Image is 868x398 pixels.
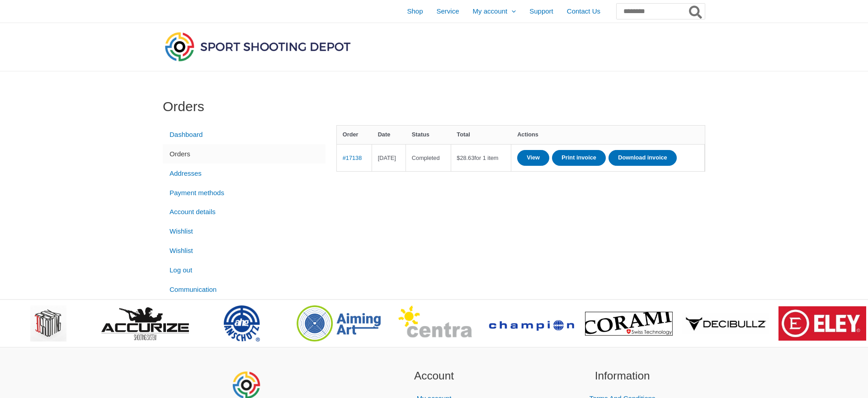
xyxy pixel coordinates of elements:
span: 28.63 [457,155,474,161]
time: [DATE] [378,155,396,161]
a: Addresses [163,164,325,183]
nav: Account pages [163,125,325,300]
a: Wishlist [163,222,325,241]
a: Dashboard [163,125,325,145]
img: Sport Shooting Depot [163,30,353,63]
span: Date [378,131,391,138]
a: Wishlist [163,241,325,261]
a: Orders [163,144,325,164]
h2: Account [351,368,517,384]
span: Actions [517,131,538,138]
h2: Information [539,368,705,384]
a: Payment methods [163,183,325,202]
img: brand logo [778,306,866,341]
span: $ [457,155,460,161]
span: Total [457,131,470,138]
td: for 1 item [451,144,512,171]
td: Completed [406,144,451,171]
span: Order [343,131,359,138]
a: Download invoice order number 17138 [609,150,676,166]
a: Log out [163,260,325,280]
a: Print invoice order number 17138 [552,150,606,166]
a: Communication [163,280,325,299]
span: Status [412,131,429,138]
h1: Orders [163,98,705,115]
a: View order number 17138 [343,155,362,161]
a: View order 17138 [517,150,549,166]
button: Search [687,4,705,19]
a: Account details [163,202,325,222]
